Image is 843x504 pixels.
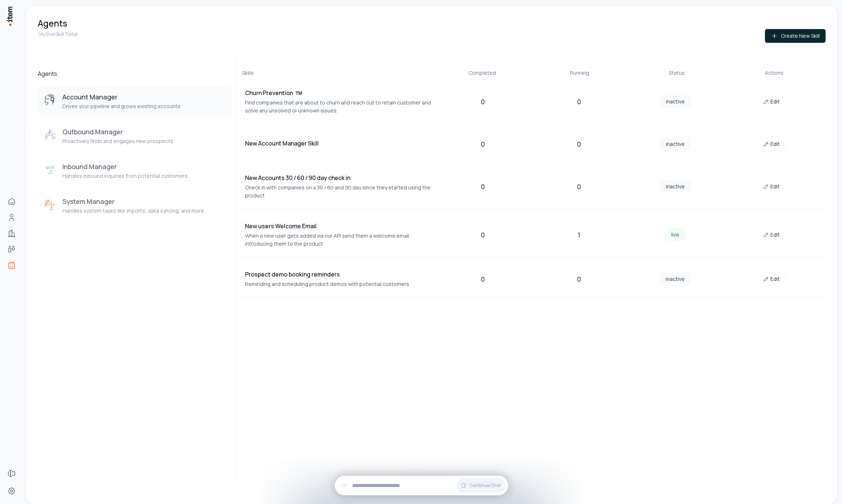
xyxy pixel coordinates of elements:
[437,181,528,192] div: 0
[757,137,786,151] a: Edit
[245,232,432,248] p: When a new user gets added via our API send them a welcome email introducing them to the product
[437,230,528,240] div: 0
[4,242,19,257] a: deals
[534,181,624,192] div: 0
[245,89,432,97] h4: Churn Prevention ™️
[62,93,180,101] h3: Account Manager
[38,156,232,185] button: Inbound ManagerInbound ManagerHandles inbound inquiries from potential customers
[38,122,232,151] button: Outbound ManagerOutbound ManagerProactively finds and engages new prospects
[38,87,232,116] button: Account ManagerAccount ManagerDrives your pipeline and grows existing accounts
[245,99,432,115] p: Find companies that are about to churn and reach out to retain customer and solve any unsolved or...
[245,173,432,182] h4: New Accounts 30 / 60 / 90 day check in
[660,273,691,285] span: inactive
[62,127,173,136] h3: Outbound Manager
[534,97,624,107] div: 0
[4,210,19,225] a: Contacts
[665,228,685,241] span: live
[660,95,691,108] span: inactive
[728,69,820,77] div: Actions
[765,29,826,43] button: Create New Skill
[62,138,173,145] p: Proactively finds and engages new prospects
[437,97,528,107] div: 0
[44,198,57,212] img: System Manager
[469,483,501,488] span: Continue Chat
[245,270,432,279] h4: Prospect demo booking reminders
[456,479,505,492] button: Continue Chat
[534,69,625,77] div: Running
[757,228,786,242] a: Edit
[38,17,67,29] h1: Agents
[4,226,19,241] a: Companies
[245,184,432,200] p: Check in with companies on a 30 / 60 and 90 day since they started using the product
[757,272,786,286] a: Edit
[62,172,188,180] p: Handles inbound inquiries from potential customers
[4,484,19,498] a: Settings
[437,274,528,284] div: 0
[534,230,624,240] div: 1
[534,274,624,284] div: 0
[4,466,19,481] a: Forms
[44,129,57,142] img: Outbound Manager
[436,69,528,77] div: Completed
[62,197,204,206] h3: System Manager
[245,139,432,148] h4: New Account Manager Skill
[62,207,204,214] p: Handles system tasks like imports, data syncing, and more
[245,280,432,288] p: Reminding and scheduling product demos with potential customers
[38,191,232,220] button: System ManagerSystem ManagerHandles system tasks like imports, data syncing, and more
[4,258,19,273] a: Agents
[660,138,691,150] span: inactive
[335,476,508,495] div: Continue Chat
[44,94,57,107] img: Account Manager
[38,30,78,38] p: 1 Active Skill Total
[245,222,432,230] h4: New users Welcome Email
[242,69,431,77] div: Skills
[660,180,691,193] span: inactive
[44,164,57,177] img: Inbound Manager
[62,162,188,171] h3: Inbound Manager
[757,179,786,194] a: Edit
[631,69,722,77] div: Status
[534,139,624,149] div: 0
[4,194,19,209] a: Home
[6,6,13,26] img: Item Brain Logo
[437,139,528,149] div: 0
[38,69,232,78] h2: Agents
[62,103,180,110] p: Drives your pipeline and grows existing accounts
[757,94,786,109] a: Edit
